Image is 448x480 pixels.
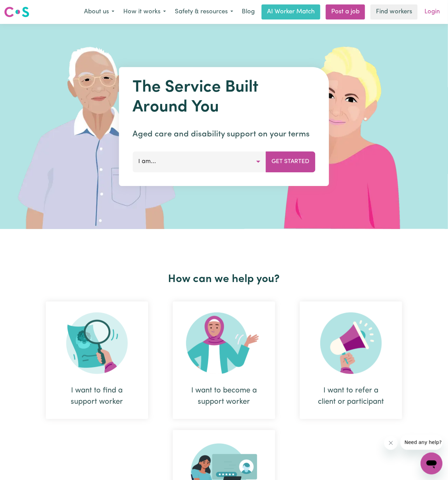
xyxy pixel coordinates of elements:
div: I want to become a support worker [173,302,275,419]
iframe: Button to launch messaging window [421,453,443,475]
h1: The Service Built Around You [133,78,316,117]
a: Find workers [370,4,418,19]
h2: How can we help you? [33,273,415,286]
img: Careseekers logo [4,6,29,18]
img: Search [66,312,128,374]
p: Aged care and disability support on your terms [133,128,316,141]
div: I want to become a support worker [189,385,259,408]
button: Get Started [266,151,316,172]
img: Become Worker [186,312,262,374]
div: I want to refer a client or participant [300,302,402,419]
button: Safety & resources [170,5,238,19]
a: Blog [238,4,259,19]
a: Post a job [326,4,365,19]
img: Refer [320,312,382,374]
a: Login [420,4,444,19]
div: I want to find a support worker [46,302,148,419]
div: I want to find a support worker [62,385,132,408]
div: I want to refer a client or participant [316,385,386,408]
iframe: Message from company [401,435,443,450]
button: About us [80,5,119,19]
a: Careseekers logo [4,4,29,20]
iframe: Close message [384,436,398,450]
a: AI Worker Match [262,4,320,19]
button: I am... [133,151,266,172]
button: How it works [119,5,170,19]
